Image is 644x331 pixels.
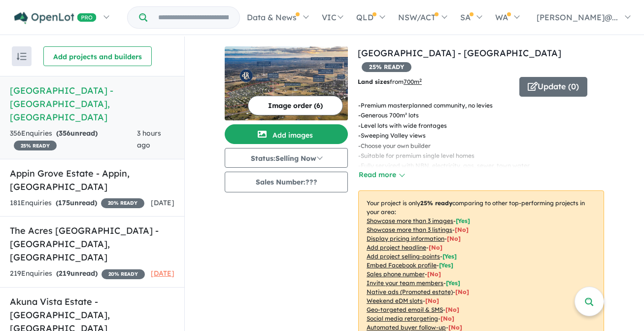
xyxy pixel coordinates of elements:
span: 3 hours ago [137,129,161,149]
div: 181 Enquir ies [10,197,144,209]
b: 25 % ready [420,199,452,207]
p: - Choose your own builder [358,141,538,151]
strong: ( unread) [56,269,98,278]
button: Add projects and builders [43,46,152,66]
button: Image order (6) [248,96,343,115]
input: Try estate name, suburb, builder or developer [149,7,237,28]
p: - Level lots with wide frontages [358,121,538,131]
u: Add project selling-points [367,253,440,260]
span: 25 % READY [14,141,57,150]
span: [ No ] [427,270,441,278]
button: Update (0) [519,77,587,97]
a: [GEOGRAPHIC_DATA] - [GEOGRAPHIC_DATA] [358,47,561,59]
p: from [358,77,512,87]
span: [No] [425,297,439,304]
u: Invite your team members [367,279,443,287]
span: [PERSON_NAME]@... [537,12,618,22]
h5: Appin Grove Estate - Appin , [GEOGRAPHIC_DATA] [10,167,174,193]
sup: 2 [419,77,422,83]
h5: The Acres [GEOGRAPHIC_DATA] - [GEOGRAPHIC_DATA] , [GEOGRAPHIC_DATA] [10,224,174,264]
span: [DATE] [151,269,174,278]
p: - Generous 700m² lots [358,110,538,120]
span: [ Yes ] [439,261,453,269]
span: [DATE] [151,198,174,207]
button: Add images [225,124,348,144]
p: - Sweeping Valley views [358,131,538,141]
u: Geo-targeted email & SMS [367,306,443,313]
b: Land sizes [358,78,390,85]
span: 20 % READY [101,198,144,208]
span: [No] [441,315,454,322]
u: Social media retargeting [367,315,438,322]
span: [No] [455,288,469,295]
span: 20 % READY [102,269,145,279]
u: Showcase more than 3 images [367,217,453,224]
u: Weekend eDM slots [367,297,423,304]
u: Automated buyer follow-up [367,324,446,331]
span: [ No ] [447,235,461,242]
img: Lochinvar Ridge Estate - Lochinvar [225,46,348,120]
span: [ Yes ] [456,217,470,224]
p: - Suitable for premium single level homes [358,151,538,161]
img: sort.svg [17,53,27,60]
span: [ Yes ] [446,279,460,287]
span: [ No ] [429,244,442,251]
span: 356 [59,129,70,138]
h5: [GEOGRAPHIC_DATA] - [GEOGRAPHIC_DATA] , [GEOGRAPHIC_DATA] [10,84,174,124]
strong: ( unread) [56,198,97,207]
u: Add project headline [367,244,426,251]
span: 175 [58,198,70,207]
span: [ Yes ] [442,253,457,260]
span: 25 % READY [362,62,411,72]
p: - Fully serviced with NBN, electricity, gas, sewer, town water [358,161,538,171]
div: 219 Enquir ies [10,268,145,280]
strong: ( unread) [56,129,98,138]
u: Display pricing information [367,235,444,242]
span: [No] [445,306,459,313]
u: 700 m [404,78,422,85]
div: 356 Enquir ies [10,128,137,151]
u: Showcase more than 3 listings [367,226,452,233]
p: - Premium masterplanned community, no levies [358,101,538,110]
button: Sales Number:??? [225,172,348,192]
u: Embed Facebook profile [367,261,437,269]
span: 219 [59,269,70,278]
span: [No] [448,324,462,331]
u: Native ads (Promoted estate) [367,288,453,295]
span: [ No ] [455,226,469,233]
button: Read more [358,169,405,181]
button: Status:Selling Now [225,148,348,168]
img: Openlot PRO Logo White [14,12,97,24]
u: Sales phone number [367,270,425,278]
